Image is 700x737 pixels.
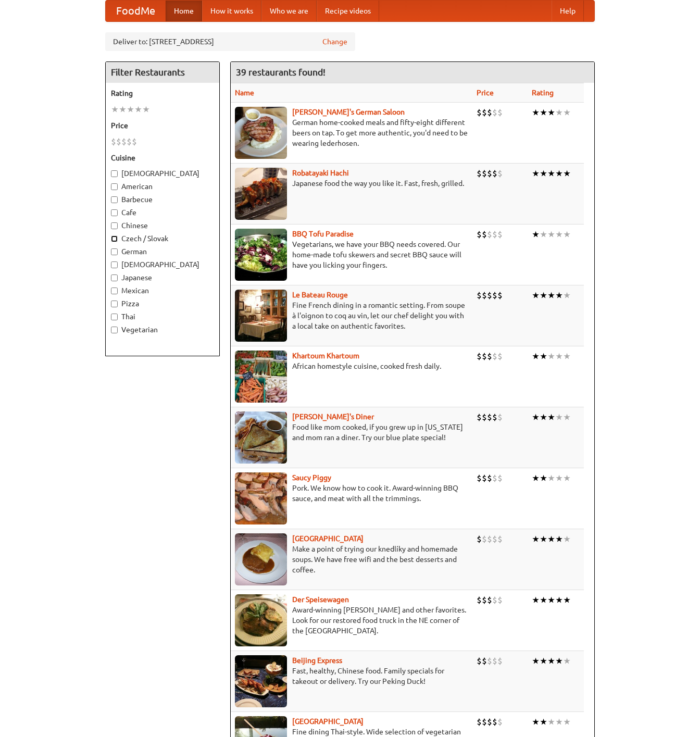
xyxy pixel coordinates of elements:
li: $ [492,107,497,118]
img: robatayaki.jpg [235,168,287,220]
li: ★ [532,533,540,545]
p: Award-winning [PERSON_NAME] and other favorites. Look for our restored food truck in the NE corne... [235,605,468,636]
li: ★ [555,533,563,545]
li: ★ [111,104,119,115]
b: [GEOGRAPHIC_DATA] [292,717,364,726]
a: Change [322,36,347,47]
li: $ [497,290,503,301]
b: Saucy Piggy [292,473,331,482]
li: $ [487,107,492,118]
li: ★ [555,351,563,362]
p: German home-cooked meals and fifty-eight different beers on tap. To get more authentic, you'd nee... [235,117,468,148]
a: How it works [202,1,261,21]
input: Japanese [111,274,118,281]
li: ★ [563,411,571,423]
li: ★ [547,229,555,240]
li: $ [497,107,503,118]
li: ★ [563,472,571,484]
li: $ [121,136,127,147]
li: ★ [540,594,547,606]
p: Fast, healthy, Chinese food. Family specials for takeout or delivery. Try our Peking Duck! [235,666,468,686]
li: $ [487,533,492,545]
a: Der Speisewagen [292,595,349,604]
img: bateaurouge.jpg [235,290,287,342]
li: ★ [532,411,540,423]
li: ★ [547,716,555,728]
label: Pizza [111,298,214,309]
input: Czech / Slovak [111,235,118,242]
a: [PERSON_NAME]'s Diner [292,413,374,421]
li: $ [497,411,503,423]
b: Le Bateau Rouge [292,291,348,299]
b: [PERSON_NAME]'s German Saloon [292,108,405,116]
li: $ [492,655,497,667]
li: $ [487,229,492,240]
li: ★ [532,716,540,728]
label: [DEMOGRAPHIC_DATA] [111,259,214,270]
li: $ [482,351,487,362]
li: $ [492,168,497,179]
li: ★ [532,168,540,179]
li: ★ [532,290,540,301]
li: $ [497,229,503,240]
li: $ [482,716,487,728]
li: $ [477,716,482,728]
li: $ [482,655,487,667]
label: Thai [111,311,214,322]
li: ★ [547,533,555,545]
label: Cafe [111,207,214,218]
li: $ [482,411,487,423]
p: Food like mom cooked, if you grew up in [US_STATE] and mom ran a diner. Try our blue plate special! [235,422,468,443]
a: Robatayaki Hachi [292,169,349,177]
li: $ [482,533,487,545]
li: $ [477,533,482,545]
input: Pizza [111,301,118,307]
label: Czech / Slovak [111,233,214,244]
li: ★ [555,472,563,484]
li: $ [127,136,132,147]
a: Khartoum Khartoum [292,352,359,360]
li: $ [477,655,482,667]
label: Barbecue [111,194,214,205]
li: ★ [563,533,571,545]
li: ★ [547,594,555,606]
p: Vegetarians, we have your BBQ needs covered. Our home-made tofu skewers and secret BBQ sauce will... [235,239,468,270]
li: $ [492,290,497,301]
li: $ [497,533,503,545]
li: ★ [532,351,540,362]
li: ★ [563,351,571,362]
li: ★ [555,290,563,301]
input: German [111,248,118,255]
li: $ [492,594,497,606]
label: Chinese [111,220,214,231]
li: ★ [563,594,571,606]
img: saucy.jpg [235,472,287,524]
a: [GEOGRAPHIC_DATA] [292,534,364,543]
input: Chinese [111,222,118,229]
li: ★ [142,104,150,115]
li: ★ [555,229,563,240]
li: ★ [127,104,134,115]
li: $ [487,351,492,362]
li: ★ [540,107,547,118]
ng-pluralize: 39 restaurants found! [236,67,326,77]
li: ★ [119,104,127,115]
img: khartoum.jpg [235,351,287,403]
li: $ [487,716,492,728]
li: $ [492,472,497,484]
b: BBQ Tofu Paradise [292,230,354,238]
li: ★ [540,290,547,301]
input: American [111,183,118,190]
a: Beijing Express [292,656,342,665]
input: [DEMOGRAPHIC_DATA] [111,261,118,268]
li: ★ [540,533,547,545]
input: Cafe [111,209,118,216]
label: Vegetarian [111,324,214,335]
li: ★ [532,229,540,240]
li: ★ [555,107,563,118]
